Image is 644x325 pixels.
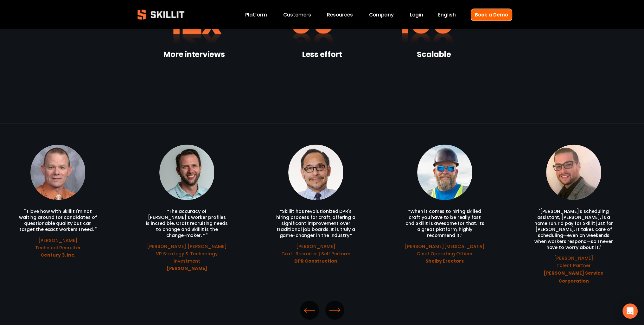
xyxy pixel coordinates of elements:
[471,9,512,21] a: Book a Demo
[369,10,394,19] a: Company
[302,48,342,62] strong: Less effort
[410,10,423,19] a: Login
[417,48,451,62] strong: Scalable
[327,10,353,19] a: folder dropdown
[438,10,456,19] div: language picker
[245,10,267,19] a: Platform
[132,5,190,24] img: Skillit
[438,11,456,18] span: English
[300,301,319,320] button: Previous
[622,303,638,319] div: Open Intercom Messenger
[163,48,225,62] strong: More interviews
[325,301,344,320] button: Next
[327,11,353,18] span: Resources
[283,10,311,19] a: Customers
